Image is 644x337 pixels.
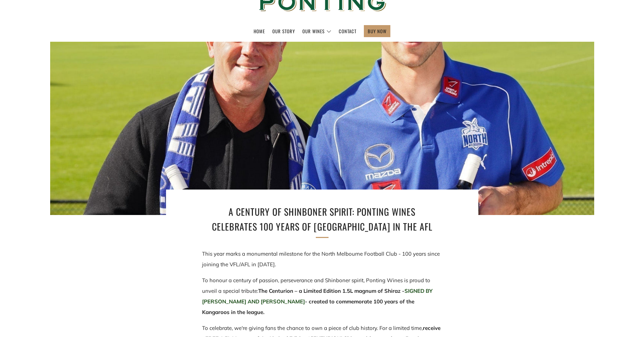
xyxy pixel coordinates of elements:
span: This year marks a monumental milestone for the North Melbourne Football Club - 100 years since jo... [202,250,440,268]
a: Home [254,25,265,37]
strong: The Centurion – a Limited Edition 1.5L magnum of Shiraz - - created to commemorate 100 years of t... [202,287,432,315]
a: Our Wines [302,25,331,37]
h1: A Century of Shinboner Spirit: Ponting Wines Celebrates 100 Years of [GEOGRAPHIC_DATA] in the AFL [206,204,439,234]
a: Our Story [272,25,295,37]
a: BUY NOW [368,25,386,37]
span: SIGNED BY [PERSON_NAME] AND [PERSON_NAME] [202,287,432,305]
span: To honour a century of passion, perseverance and Shinboner spirit, Ponting Wines is proud to unve... [202,277,430,294]
a: Contact [339,25,356,37]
